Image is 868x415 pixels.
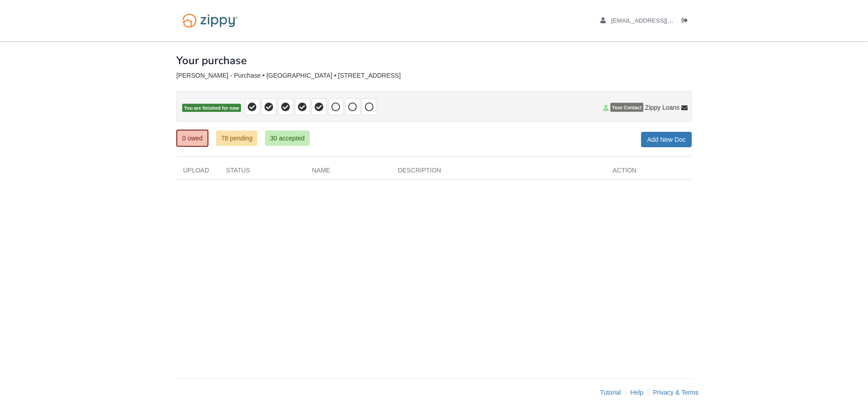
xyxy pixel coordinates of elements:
a: Privacy & Terms [653,389,698,396]
img: Logo [176,9,244,32]
h1: Your purchase [176,55,247,66]
a: Help [630,389,643,396]
div: Name [305,166,391,179]
div: Description [391,166,606,179]
a: Add New Doc [641,132,692,147]
a: edit profile [600,17,715,26]
a: 78 pending [216,131,257,146]
a: 0 owed [176,130,208,147]
div: [PERSON_NAME] - Purchase • [GEOGRAPHIC_DATA] • [STREET_ADDRESS] [176,72,692,79]
span: kelsey.reed679@gmail.com [611,17,715,24]
a: Log out [682,17,692,26]
span: Zippy Loans [645,103,679,112]
a: 30 accepted [265,131,309,146]
div: Action [606,166,692,179]
span: Your Contact [610,103,643,112]
div: Upload [176,166,219,179]
a: Tutorial [600,389,621,396]
span: You are finished for now [182,104,241,112]
div: Status [219,166,305,179]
